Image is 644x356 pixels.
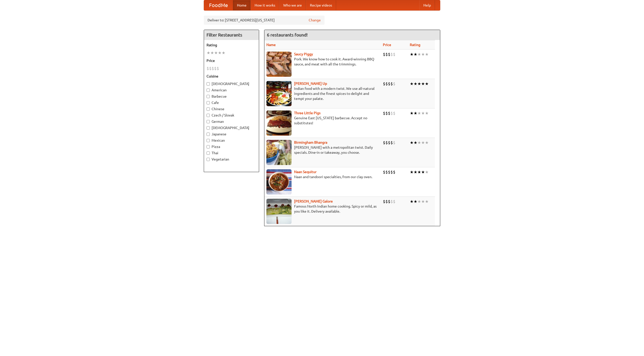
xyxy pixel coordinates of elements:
[414,52,417,57] li: ★
[209,66,212,71] li: $
[421,199,425,204] li: ★
[393,110,395,116] li: $
[383,52,385,57] li: $
[266,43,276,47] a: Name
[390,52,393,57] li: $
[294,199,333,203] a: [PERSON_NAME] Galore
[204,16,325,25] div: Deliver to: [STREET_ADDRESS][US_STATE]
[207,74,256,79] h5: Cuisine
[207,125,256,130] label: [DEMOGRAPHIC_DATA]
[388,199,390,204] li: $
[417,110,421,116] li: ★
[294,170,316,174] b: Naan Sequitur
[207,139,210,142] input: Mexican
[207,50,210,56] li: ★
[207,81,256,86] label: [DEMOGRAPHIC_DATA]
[383,81,385,87] li: $
[214,66,217,71] li: $
[266,169,292,194] img: naansequitur.jpg
[417,52,421,57] li: ★
[309,18,321,23] a: Change
[383,169,385,175] li: $
[294,52,313,56] a: Saucy Piggy
[388,52,390,57] li: $
[421,140,425,145] li: ★
[207,113,256,118] label: Czech / Slovak
[207,95,210,98] input: Barbecue
[383,140,385,145] li: $
[294,140,327,144] a: Birmingham Bhangra
[425,52,429,57] li: ★
[414,81,417,87] li: ★
[410,199,414,204] li: ★
[207,107,210,111] input: Chinese
[414,140,417,145] li: ★
[410,52,414,57] li: ★
[425,140,429,145] li: ★
[207,144,256,149] label: Pizza
[207,88,256,93] label: American
[207,58,256,63] h5: Price
[414,110,417,116] li: ★
[266,52,292,77] img: saucy.jpg
[266,145,379,155] p: [PERSON_NAME] with a metropolitan twist. Daily specials. Dine-in or takeaway, you choose.
[393,140,395,145] li: $
[425,81,429,87] li: ★
[207,89,210,92] input: American
[425,110,429,116] li: ★
[207,157,256,162] label: Vegetarian
[204,0,233,10] a: FoodMe
[207,66,209,71] li: $
[266,81,292,106] img: curryup.jpg
[421,169,425,175] li: ★
[417,81,421,87] li: ★
[210,50,214,56] li: ★
[217,66,219,71] li: $
[410,140,414,145] li: ★
[204,30,259,40] h4: Filter Restaurants
[266,204,379,214] p: Famous North Indian home cooking. Spicy or mild, as you like it. Delivery available.
[390,110,393,116] li: $
[279,0,306,10] a: Who we are
[393,52,395,57] li: $
[385,81,388,87] li: $
[207,119,256,124] label: German
[207,145,210,148] input: Pizza
[306,0,336,10] a: Recipe videos
[388,140,390,145] li: $
[266,110,292,136] img: littlepigs.jpg
[393,169,395,175] li: $
[388,169,390,175] li: $
[421,52,425,57] li: ★
[207,151,210,155] input: Thai
[410,110,414,116] li: ★
[390,169,393,175] li: $
[266,115,379,126] p: Genuine East [US_STATE] barbecue. Accept no substitutes!
[266,140,292,165] img: bhangra.jpg
[419,0,435,10] a: Help
[425,199,429,204] li: ★
[218,50,222,56] li: ★
[417,140,421,145] li: ★
[266,174,379,179] p: Naan and tandoori specialties, from our clay oven.
[207,106,256,111] label: Chinese
[207,43,256,48] h5: Rating
[385,140,388,145] li: $
[207,132,256,137] label: Japanese
[207,100,256,105] label: Cafe
[207,114,210,117] input: Czech / Slovak
[417,169,421,175] li: ★
[207,101,210,104] input: Cafe
[233,0,251,10] a: Home
[207,120,210,123] input: German
[393,199,395,204] li: $
[393,81,395,87] li: $
[414,199,417,204] li: ★
[390,140,393,145] li: $
[390,199,393,204] li: $
[294,82,327,86] a: [PERSON_NAME] Up
[417,199,421,204] li: ★
[267,32,308,37] ng-pluralize: 6 restaurants found!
